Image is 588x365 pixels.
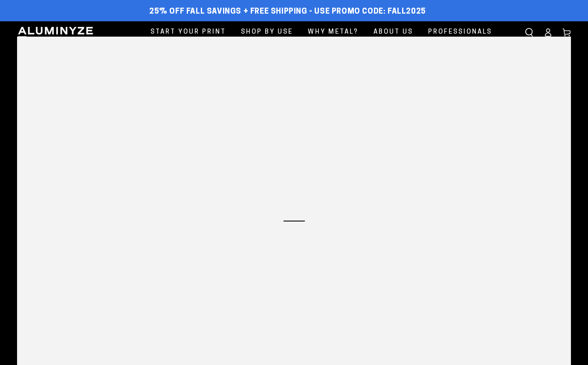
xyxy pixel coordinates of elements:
span: Why Metal? [308,26,359,38]
a: About Us [367,21,420,43]
a: Why Metal? [301,21,365,43]
span: Shop By Use [241,26,293,38]
span: Start Your Print [151,26,226,38]
a: Start Your Print [144,21,232,43]
img: Aluminyze [17,26,94,39]
span: About Us [374,26,413,38]
span: Professionals [428,26,492,38]
span: 25% off FALL Savings + Free Shipping - Use Promo Code: FALL2025 [149,7,426,17]
summary: Search our site [520,23,539,42]
a: Professionals [422,21,498,43]
a: Shop By Use [235,21,299,43]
